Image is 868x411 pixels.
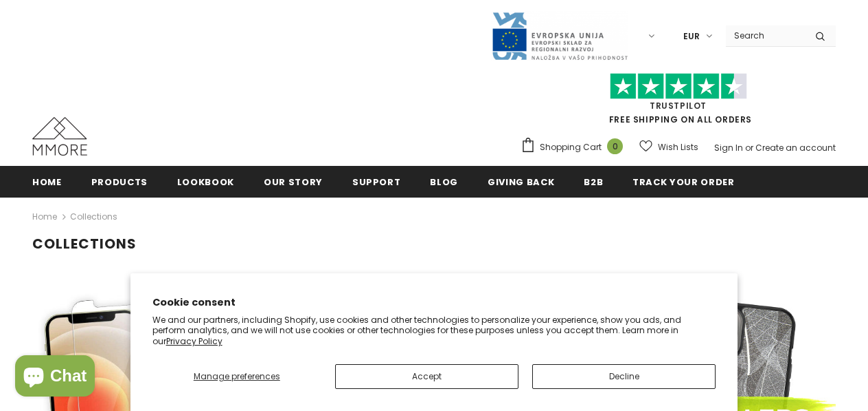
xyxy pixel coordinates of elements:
[610,73,747,100] img: Trust Pilot Stars
[540,140,602,154] span: Shopping Cart
[352,176,401,189] span: support
[491,11,628,61] img: Javni Razpis
[491,30,628,41] a: Javni Razpis
[745,142,753,154] span: or
[11,355,99,400] inbox-online-store-chat: Shopify online store chat
[264,176,323,189] span: Our Story
[91,176,148,189] span: Products
[194,370,280,382] span: Manage preferences
[683,30,700,43] span: EUR
[177,166,234,197] a: Lookbook
[521,79,836,125] span: FREE SHIPPING ON ALL ORDERS
[32,209,57,225] a: Home
[152,295,716,310] h2: Cookie consent
[32,166,62,197] a: Home
[430,176,458,189] span: Blog
[264,166,323,197] a: Our Story
[532,364,716,389] button: Decline
[632,166,734,197] a: Track your order
[152,364,321,389] button: Manage preferences
[714,142,743,154] a: Sign In
[658,140,698,154] span: Wish Lists
[488,176,554,189] span: Giving back
[152,315,716,347] p: We and our partners, including Shopify, use cookies and other technologies to personalize your ex...
[177,176,234,189] span: Lookbook
[521,137,630,158] a: Shopping Cart 0
[352,166,401,197] a: support
[607,138,623,154] span: 0
[584,176,603,189] span: B2B
[584,166,603,197] a: B2B
[755,142,836,154] a: Create an account
[32,117,87,156] img: MMORE Cases
[335,364,518,389] button: Accept
[488,166,554,197] a: Giving back
[70,209,117,225] span: Collections
[726,25,805,45] input: Search Site
[91,166,148,197] a: Products
[639,135,698,159] a: Wish Lists
[650,100,707,112] a: Trustpilot
[166,335,222,347] a: Privacy Policy
[32,176,62,189] span: Home
[32,235,836,253] h1: Collections
[632,176,734,189] span: Track your order
[430,166,458,197] a: Blog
